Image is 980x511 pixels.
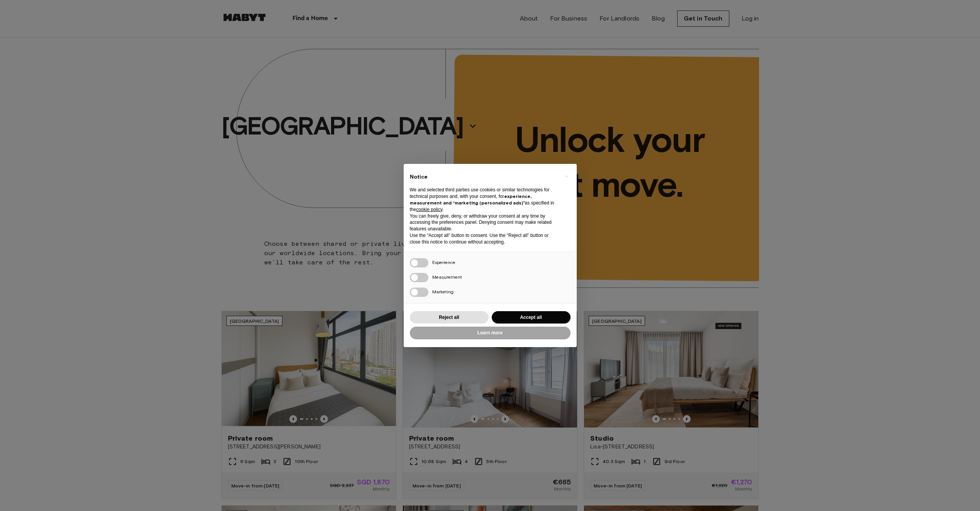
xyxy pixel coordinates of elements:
[432,274,462,280] span: Measurement
[410,187,558,213] p: We and selected third parties use cookies or similar technologies for technical purposes and, wit...
[432,259,455,265] span: Experience
[410,173,558,181] h2: Notice
[410,213,558,232] p: You can freely give, deny, or withdraw your consent at any time by accessing the preferences pane...
[432,289,453,295] span: Marketing
[410,327,571,339] button: Learn more
[410,232,558,245] p: Use the “Accept all” button to consent. Use the “Reject all” button or close this notice to conti...
[565,172,568,181] span: ×
[492,311,571,324] button: Accept all
[416,207,442,212] a: cookie policy
[410,311,489,324] button: Reject all
[410,193,532,206] strong: experience, measurement and “marketing (personalized ads)”
[560,170,573,182] button: Close this notice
